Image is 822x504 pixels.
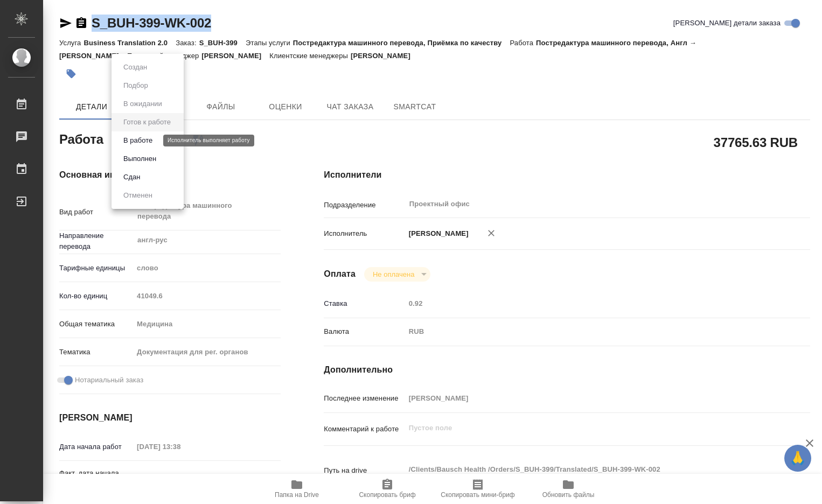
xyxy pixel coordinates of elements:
button: В работе [120,135,156,146]
button: Подбор [120,80,151,92]
button: Готов к работе [120,116,174,128]
button: Выполнен [120,153,159,165]
button: В ожидании [120,98,165,110]
button: Сдан [120,171,143,183]
button: Отменен [120,190,156,201]
button: Создан [120,61,150,73]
